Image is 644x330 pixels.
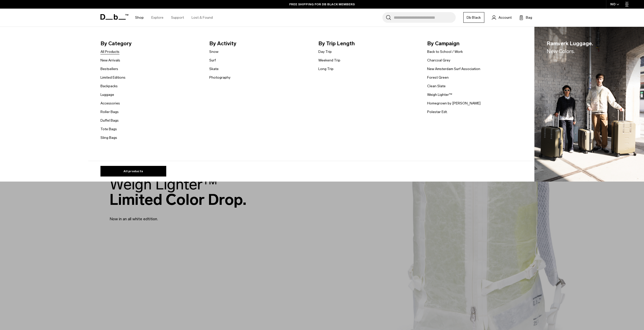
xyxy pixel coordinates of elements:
a: Surf [209,58,216,63]
a: Weekend Trip [318,58,340,63]
a: All products [100,166,166,177]
nav: Main Navigation [131,9,217,27]
a: FREE SHIPPING FOR DB BLACK MEMBERS [289,2,355,7]
button: Bag [519,14,532,20]
a: Explore [151,9,163,27]
a: Duffel Bags [100,118,119,123]
span: By Activity [209,39,310,48]
a: Db Black [463,12,484,23]
a: Bestsellers [100,66,118,72]
a: Day Trip [318,49,332,54]
a: Back to School / Work [427,49,463,54]
a: Charcoal Grey [427,58,450,63]
span: By Category [100,39,201,48]
a: All Products [100,49,119,54]
a: Luggage [100,92,114,97]
a: Sling Bags [100,135,117,140]
a: Accessories [100,101,120,106]
a: Photography [209,75,231,80]
a: Account [492,14,512,20]
a: Lost & Found [192,9,213,27]
span: New Colors. [547,48,575,54]
a: Limited Editions [100,75,126,80]
a: New Amsterdam Surf Association [427,66,480,72]
a: Homegrown by [PERSON_NAME] [427,101,481,106]
span: Ramverk Luggage. [547,39,593,55]
a: Polestar Edt. [427,109,448,115]
a: New Arrivals [100,58,120,63]
a: Roller Bags [100,109,119,115]
a: Support [171,9,184,27]
a: Snow [209,49,218,54]
a: Weigh Lighter™ [427,92,452,97]
a: Shop [135,9,144,27]
span: Bag [526,15,532,20]
a: Tote Bags [100,126,117,132]
span: By Trip Length [318,39,419,48]
span: Account [498,15,512,20]
a: Forest Green [427,75,449,80]
a: Skate [209,66,219,72]
a: Clean Slate [427,83,446,89]
a: Backpacks [100,83,118,89]
span: By Campaign [427,39,528,48]
a: Long Trip [318,66,334,72]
